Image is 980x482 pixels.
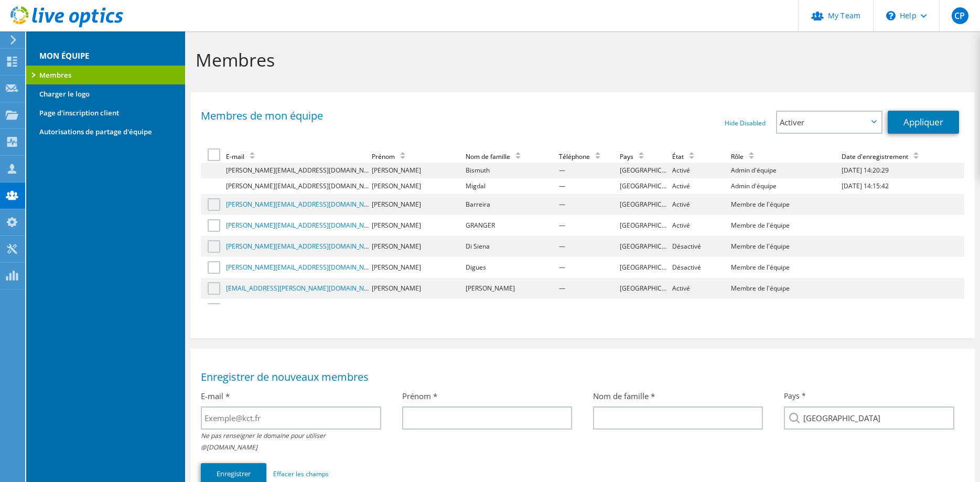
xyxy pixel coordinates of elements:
[557,236,618,257] td: —
[226,242,380,251] a: [PERSON_NAME][EMAIL_ADDRESS][DOMAIN_NAME]
[464,299,557,320] td: Drouard
[273,469,329,478] a: Effacer les champs
[618,236,671,257] td: [GEOGRAPHIC_DATA]
[464,194,557,215] td: Barreira
[618,163,671,178] td: [GEOGRAPHIC_DATA]
[729,236,839,257] td: Membre de l'équipe
[671,194,729,215] td: Activé
[226,200,380,209] a: [PERSON_NAME][EMAIL_ADDRESS][DOMAIN_NAME]
[731,152,759,161] div: Rôle
[370,178,464,194] td: [PERSON_NAME]
[226,221,380,230] a: [PERSON_NAME][EMAIL_ADDRESS][DOMAIN_NAME]
[370,215,464,236] td: [PERSON_NAME]
[618,278,671,299] td: [GEOGRAPHIC_DATA]
[729,194,839,215] td: Membre de l'équipe
[201,406,381,430] input: Exemple@kct.fr
[729,163,839,178] td: Admin d'équipe
[784,391,806,401] label: Pays *
[559,152,606,161] div: Téléphone
[226,263,380,272] a: [PERSON_NAME][EMAIL_ADDRESS][DOMAIN_NAME]
[618,178,671,194] td: [GEOGRAPHIC_DATA]
[201,372,959,382] h1: Enregistrer de nouveaux membres
[780,116,868,128] span: Activer
[26,39,185,61] h3: MON ÉQUIPE
[729,299,839,320] td: Membre de l'équipe
[26,84,185,103] a: Charger le logo
[372,152,411,161] div: Prénom
[370,278,464,299] td: [PERSON_NAME]
[226,152,260,161] div: E-mail
[26,122,185,141] a: Autorisations de partage d'équipe
[671,257,729,278] td: Désactivé
[671,299,729,320] td: En attente
[557,215,618,236] td: —
[224,163,370,178] td: [PERSON_NAME][EMAIL_ADDRESS][DOMAIN_NAME]
[370,194,464,215] td: [PERSON_NAME]
[886,11,896,20] svg: \n
[557,163,618,178] td: —
[224,178,370,194] td: [PERSON_NAME][EMAIL_ADDRESS][DOMAIN_NAME]
[952,7,968,24] span: CP
[729,278,839,299] td: Membre de l'équipe
[464,257,557,278] td: Digues
[888,111,959,134] a: Appliquer
[618,257,671,278] td: [GEOGRAPHIC_DATA]
[593,391,655,401] label: Nom de famille *
[26,66,185,84] a: Membres
[370,299,464,320] td: [PERSON_NAME]
[402,391,437,401] label: Prénom *
[671,236,729,257] td: Désactivé
[466,152,526,161] div: Nom de famille
[557,278,618,299] td: —
[26,103,185,122] a: Page d'inscription client
[671,163,729,178] td: Activé
[464,278,557,299] td: [PERSON_NAME]
[618,215,671,236] td: [GEOGRAPHIC_DATA]
[840,163,964,178] td: [DATE] 14:20:29
[671,178,729,194] td: Activé
[464,178,557,194] td: Migdal
[725,119,766,127] a: Hide Disabled
[557,299,618,320] td: —
[201,431,326,452] i: Ne pas renseigner le domaine pour utiliser @[DOMAIN_NAME]
[671,215,729,236] td: Activé
[620,152,649,161] div: Pays
[672,152,699,161] div: État
[557,194,618,215] td: —
[842,152,924,161] div: Date d'enregistrement
[618,194,671,215] td: [GEOGRAPHIC_DATA]
[557,257,618,278] td: —
[370,257,464,278] td: [PERSON_NAME]
[840,178,964,194] td: [DATE] 14:15:42
[618,299,671,320] td: [GEOGRAPHIC_DATA]
[671,278,729,299] td: Activé
[464,236,557,257] td: Di Siena
[370,163,464,178] td: [PERSON_NAME]
[729,178,839,194] td: Admin d'équipe
[226,284,380,293] a: [EMAIL_ADDRESS][PERSON_NAME][DOMAIN_NAME]
[729,257,839,278] td: Membre de l'équipe
[557,178,618,194] td: —
[729,215,839,236] td: Membre de l'équipe
[196,49,964,71] h1: Membres
[464,215,557,236] td: GRANGER
[464,163,557,178] td: Bismuth
[201,391,230,401] label: E-mail *
[208,148,223,161] label: Select one or more accounts below
[370,236,464,257] td: [PERSON_NAME]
